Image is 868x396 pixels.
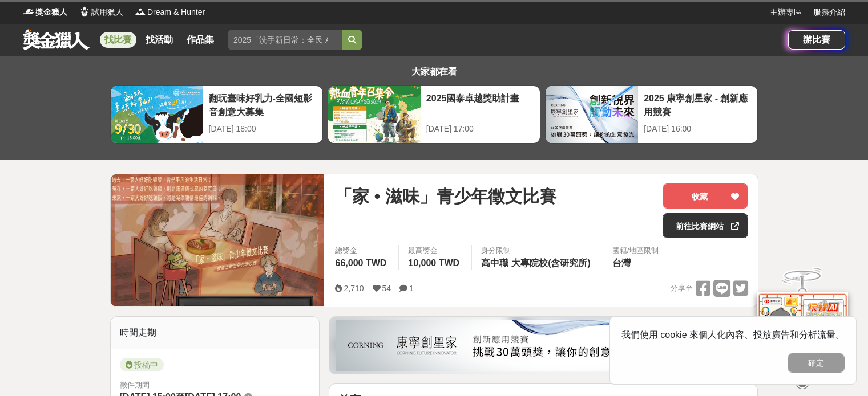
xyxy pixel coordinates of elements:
span: 2,710 [344,284,364,293]
a: 找比賽 [100,32,136,48]
span: 10,000 TWD [408,258,459,268]
div: 翻玩臺味好乳力-全國短影音創意大募集 [209,92,317,117]
span: 我們使用 cookie 來個人化內容、投放廣告和分析流量。 [621,330,845,340]
div: 2025國泰卓越獎助計畫 [426,92,534,117]
span: 高中職 [481,258,508,268]
a: Logo試用獵人 [79,6,123,18]
img: Logo [23,6,34,17]
a: 辦比賽 [788,30,845,50]
a: 找活動 [141,32,177,48]
span: 「家 • 滋味」青少年徵文比賽 [335,183,556,209]
span: Dream & Hunter [147,6,205,18]
span: 總獎金 [335,245,389,256]
img: be6ed63e-7b41-4cb8-917a-a53bd949b1b4.png [336,320,751,371]
div: 2025 康寧創星家 - 創新應用競賽 [644,92,752,117]
span: 最高獎金 [408,245,462,256]
span: 試用獵人 [91,6,123,18]
a: 2025國泰卓越獎助計畫[DATE] 17:00 [328,85,540,144]
span: 徵件期間 [120,381,150,389]
img: Cover Image [111,174,324,306]
span: 54 [382,284,391,293]
a: 翻玩臺味好乳力-全國短影音創意大募集[DATE] 18:00 [110,85,323,144]
div: [DATE] 18:00 [209,123,317,135]
div: 身分限制 [481,245,594,256]
a: 主辦專區 [770,6,802,18]
span: 66,000 TWD [335,258,386,268]
div: [DATE] 16:00 [644,123,752,135]
span: 獎金獵人 [35,6,67,18]
a: LogoDream & Hunter [135,6,205,18]
span: 台灣 [612,258,631,268]
span: 1 [409,284,414,293]
a: Logo獎金獵人 [23,6,67,18]
div: 國籍/地區限制 [612,245,659,256]
a: 服務介紹 [813,6,845,18]
span: 大專院校(含研究所) [511,258,591,268]
span: 大家都在看 [409,67,460,76]
input: 2025「洗手新日常：全民 ALL IN」洗手歌全台徵選 [228,30,342,50]
span: 投稿中 [120,358,164,371]
div: [DATE] 17:00 [426,123,534,135]
button: 確定 [788,353,845,373]
button: 收藏 [663,183,748,209]
div: 時間走期 [111,317,320,349]
a: 作品集 [182,32,219,48]
a: 前往比賽網站 [663,213,748,238]
span: 分享至 [671,280,693,297]
img: d2146d9a-e6f6-4337-9592-8cefde37ba6b.png [757,287,848,363]
img: Logo [135,6,146,17]
img: Logo [79,6,90,17]
a: 2025 康寧創星家 - 創新應用競賽[DATE] 16:00 [545,85,758,144]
